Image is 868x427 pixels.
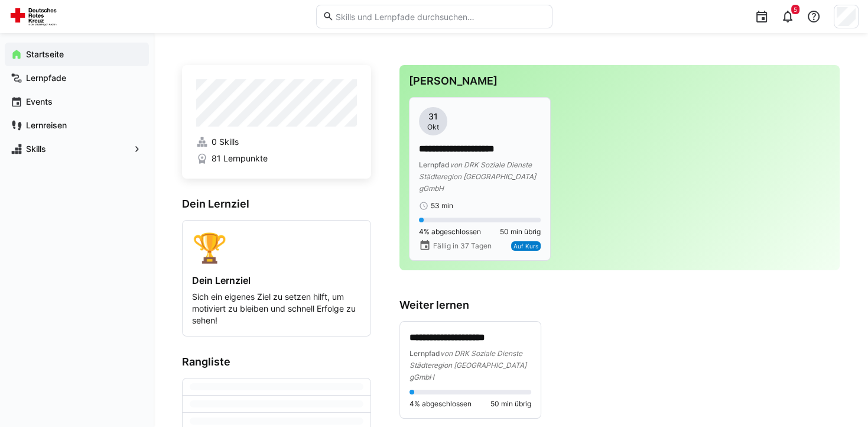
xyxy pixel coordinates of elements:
span: Auf Kurs [513,242,538,250]
h3: Weiter lernen [399,299,840,312]
span: 0 Skills [212,136,239,148]
h3: Rangliste [182,355,371,368]
span: 5 [794,6,797,13]
h3: Dein Lernziel [182,198,371,211]
p: Sich ein eigenes Ziel zu setzen hilft, um motiviert zu bleiben und schnell Erfolge zu sehen! [192,291,361,326]
span: 4% abgeschlossen [419,227,481,237]
span: 4% abgeschlossen [409,399,472,409]
h4: Dein Lernziel [192,274,361,286]
h3: [PERSON_NAME] [409,75,830,88]
span: von DRK Soziale Dienste Städteregion [GEOGRAPHIC_DATA] gGmbH [409,349,526,381]
span: Lernpfad [419,160,450,169]
span: Fällig in 37 Tagen [433,241,492,251]
span: von DRK Soziale Dienste Städteregion [GEOGRAPHIC_DATA] gGmbH [419,160,536,193]
span: Lernpfad [409,349,440,358]
span: 81 Lernpunkte [212,153,268,164]
span: 31 [428,111,438,122]
input: Skills und Lernpfade durchsuchen… [334,11,545,22]
span: 53 min [431,201,453,211]
a: 0 Skills [196,136,357,148]
div: 🏆 [192,230,361,265]
span: Okt [427,122,439,132]
span: 50 min übrig [500,227,541,237]
span: 50 min übrig [490,399,531,409]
